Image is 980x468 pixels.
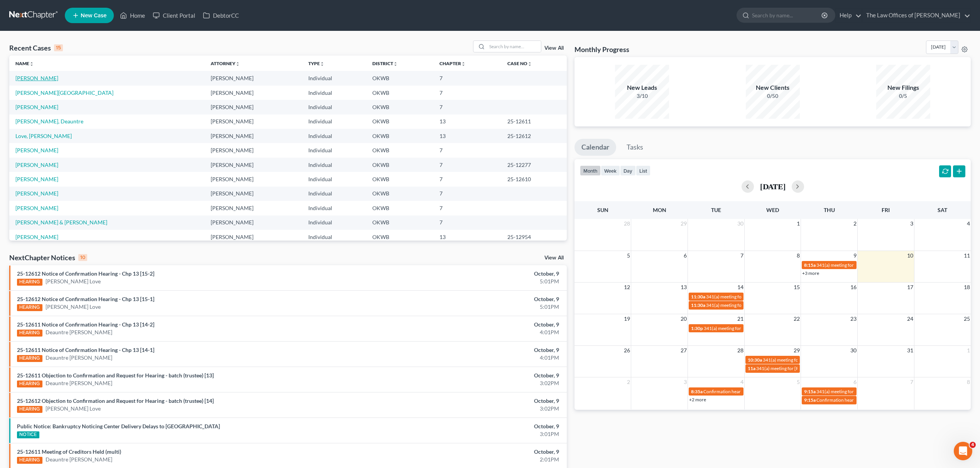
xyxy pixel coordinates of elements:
[433,172,502,186] td: 7
[366,71,433,85] td: OKWB
[906,251,914,260] span: 10
[17,372,214,379] a: 25-12611 Objection to Confirmation and Request for Hearing - batch (trustee) [13]
[909,377,914,387] span: 7
[302,201,366,215] td: Individual
[384,328,559,336] div: 4:01PM
[372,61,398,66] a: Districtunfold_more
[680,283,688,292] span: 13
[963,283,971,292] span: 18
[746,92,800,100] div: 0/50
[302,143,366,157] td: Individual
[620,139,650,156] a: Tasks
[711,207,721,213] span: Tue
[804,262,816,268] span: 8:15a
[433,158,502,172] td: 7
[9,43,63,52] div: Recent Cases
[796,251,801,260] span: 8
[680,346,688,355] span: 27
[691,389,703,394] span: 8:35a
[116,8,149,22] a: Home
[824,207,835,213] span: Thu
[737,346,744,355] span: 28
[752,8,823,22] input: Search by name...
[501,114,567,129] td: 25-12611
[149,8,199,22] a: Client Portal
[623,219,631,228] span: 28
[366,114,433,129] td: OKWB
[746,83,800,92] div: New Clients
[384,270,559,278] div: October, 9
[691,302,705,308] span: 11:30a
[384,303,559,311] div: 5:01PM
[527,62,532,66] i: unfold_more
[204,172,302,186] td: [PERSON_NAME]
[46,405,101,412] a: [PERSON_NAME] Love
[623,314,631,323] span: 19
[439,61,466,66] a: Chapterunfold_more
[906,314,914,323] span: 24
[366,100,433,114] td: OKWB
[302,172,366,186] td: Individual
[384,448,559,456] div: October, 9
[816,389,891,394] span: 341(a) meeting for [PERSON_NAME]
[487,41,541,52] input: Search by name...
[653,207,666,213] span: Mon
[302,86,366,100] td: Individual
[366,86,433,100] td: OKWB
[17,270,154,277] a: 25-12612 Notice of Confirmation Hearing - Chp 13 [15-2]
[689,397,706,402] a: +2 more
[17,423,220,429] a: Public Notice: Bankruptcy Noticing Center Delivery Delays to [GEOGRAPHIC_DATA]
[636,165,651,176] button: list
[46,278,101,285] a: [PERSON_NAME] Love
[15,190,58,197] a: [PERSON_NAME]
[544,45,564,51] a: View All
[17,330,42,337] div: HEARING
[433,187,502,201] td: 7
[302,100,366,114] td: Individual
[17,321,154,328] a: 25-12611 Notice of Confirmation Hearing - Chp 13 [14-2]
[384,405,559,412] div: 3:02PM
[680,219,688,228] span: 29
[544,255,564,261] a: View All
[748,365,755,371] span: 11a
[706,302,781,308] span: 341(a) meeting for [PERSON_NAME]
[501,172,567,186] td: 25-12610
[211,61,240,66] a: Attorneyunfold_more
[802,270,819,276] a: +3 more
[501,129,567,143] td: 25-12612
[691,294,705,300] span: 11:30a
[680,314,688,323] span: 20
[737,314,744,323] span: 21
[763,357,837,363] span: 341(a) meeting for [PERSON_NAME]
[15,133,72,139] a: Love, [PERSON_NAME]
[15,176,58,182] a: [PERSON_NAME]
[17,347,154,353] a: 25-12611 Notice of Confirmation Hearing - Chp 13 [14-1]
[501,230,567,244] td: 25-12954
[766,207,779,213] span: Wed
[15,162,58,168] a: [PERSON_NAME]
[804,389,816,394] span: 9:15a
[966,377,971,387] span: 8
[620,165,636,176] button: day
[970,442,976,448] span: 4
[366,129,433,143] td: OKWB
[204,143,302,157] td: [PERSON_NAME]
[204,86,302,100] td: [PERSON_NAME]
[235,62,240,66] i: unfold_more
[17,457,42,464] div: HEARING
[853,219,857,228] span: 2
[433,114,502,129] td: 13
[703,389,791,394] span: Confirmation hearing for [PERSON_NAME]
[853,251,857,260] span: 9
[366,172,433,186] td: OKWB
[15,89,113,96] a: [PERSON_NAME][GEOGRAPHIC_DATA]
[954,442,972,460] iframe: Intercom live chat
[15,104,58,110] a: [PERSON_NAME]
[46,379,112,387] a: Deauntre [PERSON_NAME]
[740,377,744,387] span: 4
[796,377,801,387] span: 5
[756,365,831,371] span: 341(a) meeting for [PERSON_NAME]
[461,62,466,66] i: unfold_more
[601,165,620,176] button: week
[366,230,433,244] td: OKWB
